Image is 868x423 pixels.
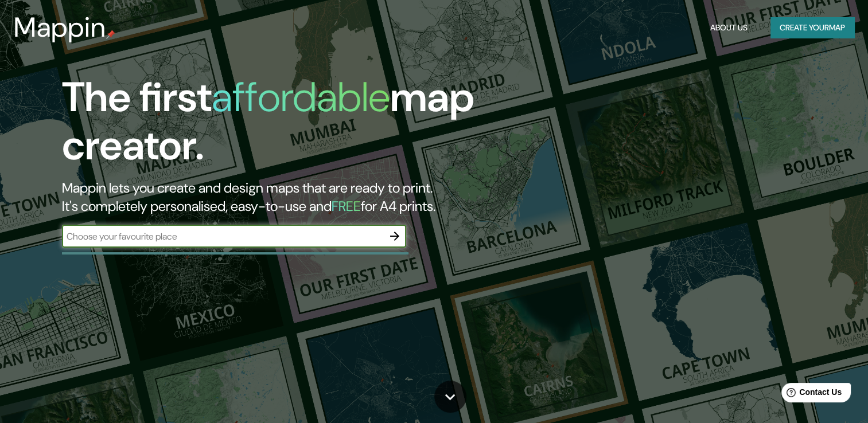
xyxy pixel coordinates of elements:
[14,11,106,44] h3: Mappin
[770,17,854,38] button: Create yourmap
[62,73,496,179] h1: The first map creator.
[62,179,496,216] h2: Mappin lets you create and design maps that are ready to print. It's completely personalised, eas...
[766,378,855,410] iframe: Help widget launcher
[332,197,361,215] h5: FREE
[212,70,390,124] h1: affordable
[62,230,383,243] input: Choose your favourite place
[706,17,752,38] button: About Us
[106,30,115,39] img: mappin-pin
